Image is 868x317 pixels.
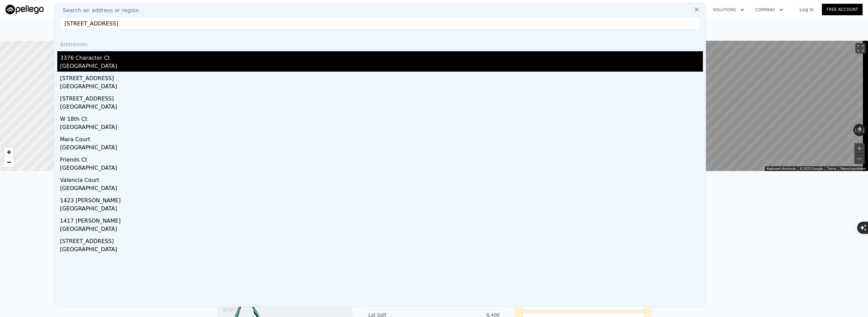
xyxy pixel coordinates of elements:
div: [GEOGRAPHIC_DATA] [60,144,703,153]
div: [GEOGRAPHIC_DATA] [60,103,703,112]
div: Mara Court [60,133,703,144]
button: Toggle fullscreen view [855,43,866,53]
div: [GEOGRAPHIC_DATA] [60,164,703,173]
button: Keyboard shortcuts [767,166,796,171]
button: Reset the view [856,124,863,136]
button: Solutions [707,4,750,16]
div: [STREET_ADDRESS] [60,72,703,82]
tspan: $128 [223,307,233,312]
span: Search an address or region [57,6,139,15]
a: Free Account [822,4,863,15]
div: [GEOGRAPHIC_DATA] [60,62,703,72]
span: − [7,158,11,166]
a: Report a problem [841,167,866,170]
a: Zoom in [4,147,14,157]
button: Zoom in [854,143,865,153]
a: Terms (opens in new tab) [827,167,836,170]
input: Enter an address, city, region, neighborhood or zip code [60,17,700,30]
div: [STREET_ADDRESS] [60,92,703,103]
a: Zoom out [4,157,14,167]
div: [GEOGRAPHIC_DATA] [60,245,703,255]
span: © 2025 Google [800,167,823,170]
button: Rotate clockwise [862,124,866,136]
div: [GEOGRAPHIC_DATA] [60,225,703,235]
div: Addresses [57,35,703,51]
div: [STREET_ADDRESS] [60,235,703,245]
a: Log In [791,6,822,13]
div: [GEOGRAPHIC_DATA] [60,123,703,133]
div: 1417 [PERSON_NAME] [60,214,703,225]
button: Rotate counterclockwise [853,124,857,136]
span: + [7,148,11,156]
div: Friends Ct [60,153,703,164]
div: [GEOGRAPHIC_DATA] [60,82,703,92]
div: W 18th Ct [60,112,703,123]
img: Pellego [5,5,44,14]
div: 3376 Character Ct [60,51,703,62]
div: [GEOGRAPHIC_DATA] [60,184,703,194]
div: [GEOGRAPHIC_DATA] [60,205,703,214]
div: Valencia Court [60,173,703,184]
button: Company [750,4,789,16]
div: 1423 [PERSON_NAME] [60,194,703,205]
button: Zoom out [854,154,865,164]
